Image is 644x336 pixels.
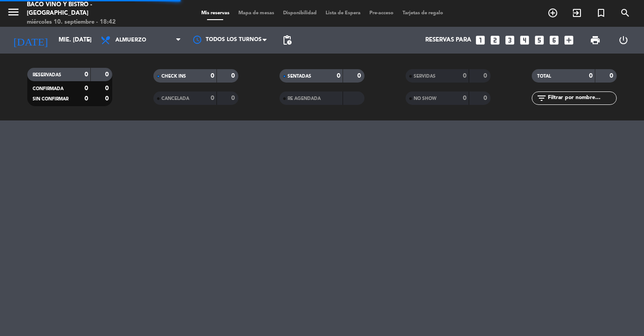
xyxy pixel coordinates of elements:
span: pending_actions [282,35,292,46]
span: Pre-acceso [365,11,398,16]
span: SERVIDAS [414,74,436,79]
span: CHECK INS [161,74,186,79]
strong: 0 [463,95,466,101]
strong: 0 [211,95,214,101]
span: TOTAL [537,74,551,79]
i: add_box [563,34,575,46]
i: looks_5 [534,34,545,46]
i: looks_4 [519,34,530,46]
i: turned_in_not [596,8,606,18]
strong: 0 [610,73,615,79]
span: CANCELADA [161,96,189,101]
i: looks_6 [548,34,560,46]
i: [DATE] [7,30,54,50]
span: Mapa de mesas [234,11,279,16]
i: filter_list [536,93,547,104]
div: LOG OUT [609,27,637,54]
strong: 0 [589,73,593,79]
i: looks_two [489,34,501,46]
strong: 0 [85,85,88,91]
strong: 0 [231,73,237,79]
span: RE AGENDADA [288,96,321,101]
strong: 0 [463,73,466,79]
span: print [590,35,601,46]
span: Disponibilidad [279,11,321,16]
span: Reservas para [425,37,471,44]
i: search [620,8,631,18]
div: Baco Vino y Bistró - [GEOGRAPHIC_DATA] [27,0,154,18]
strong: 0 [483,95,489,101]
span: Almuerzo [115,37,146,43]
strong: 0 [105,71,110,78]
i: looks_3 [504,34,516,46]
span: Lista de Espera [321,11,365,16]
strong: 0 [337,73,340,79]
span: RESERVADAS [33,73,61,77]
strong: 0 [483,73,489,79]
strong: 0 [231,95,237,101]
input: Filtrar por nombre... [547,93,616,103]
i: arrow_drop_down [83,35,94,46]
span: Tarjetas de regalo [398,11,448,16]
i: add_circle_outline [547,8,558,18]
div: miércoles 10. septiembre - 18:42 [27,18,154,27]
strong: 0 [211,73,214,79]
span: NO SHOW [414,96,436,101]
i: power_settings_new [618,35,629,46]
span: SIN CONFIRMAR [33,97,68,101]
strong: 0 [105,85,110,91]
strong: 0 [105,95,110,102]
span: CONFIRMADA [33,87,64,91]
i: menu [7,5,20,19]
i: exit_to_app [572,8,582,18]
i: looks_one [475,34,486,46]
strong: 0 [85,71,88,78]
button: menu [7,5,20,22]
span: SENTADAS [288,74,311,79]
strong: 0 [85,95,88,102]
span: Mis reservas [197,11,234,16]
strong: 0 [357,73,363,79]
